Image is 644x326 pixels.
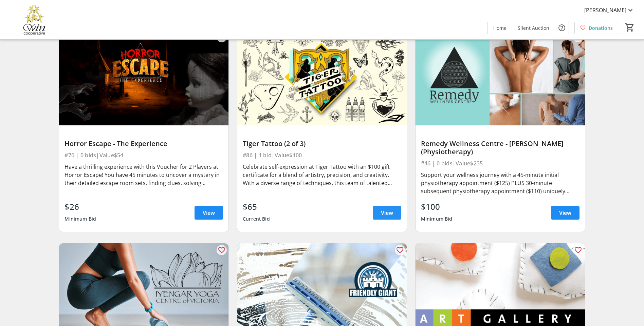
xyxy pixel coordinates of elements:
[65,213,96,225] div: Minimum Bid
[65,140,223,148] div: Horror Escape - The Experience
[559,209,571,217] span: View
[203,209,215,217] span: View
[243,140,401,148] div: Tiger Tattoo (2 of 3)
[488,22,512,34] a: Home
[624,21,636,34] button: Cart
[579,5,640,16] button: [PERSON_NAME]
[373,206,401,220] a: View
[65,150,223,160] div: #76 | 0 bids | Value $54
[416,30,585,126] img: Remedy Wellness Centre - Justine Aichelberger (Physiotherapy)
[421,171,579,195] div: Support your wellness journey with a 45-minute initial physiotherapy appointment ($125) PLUS 30-m...
[243,163,401,187] div: Celebrate self-expression at Tiger Tattoo with an $100 gift certificate for a blend of artistry, ...
[381,209,393,217] span: View
[195,206,223,220] a: View
[237,30,407,126] img: Tiger Tattoo (2 of 3)
[243,213,270,225] div: Current Bid
[589,24,613,32] span: Donations
[421,159,579,168] div: #46 | 0 bids | Value $235
[574,246,582,254] mat-icon: favorite_outline
[421,140,579,156] div: Remedy Wellness Centre - [PERSON_NAME] (Physiotherapy)
[243,201,270,213] div: $65
[574,22,618,34] a: Donations
[4,3,65,37] img: Victoria Women In Need Community Cooperative's Logo
[584,6,626,14] span: [PERSON_NAME]
[551,206,579,220] a: View
[396,246,404,254] mat-icon: favorite_outline
[65,201,96,213] div: $26
[65,163,223,187] div: Have a thrilling experience with this Voucher for 2 Players at Horror Escape! You have 45 minutes...
[518,24,549,32] span: Silent Auction
[59,30,228,126] img: Horror Escape - The Experience
[555,21,569,35] button: Help
[421,213,453,225] div: Minimum Bid
[493,24,507,32] span: Home
[512,22,555,34] a: Silent Auction
[243,150,401,160] div: #86 | 1 bid | Value $100
[218,246,226,254] mat-icon: favorite_outline
[421,201,453,213] div: $100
